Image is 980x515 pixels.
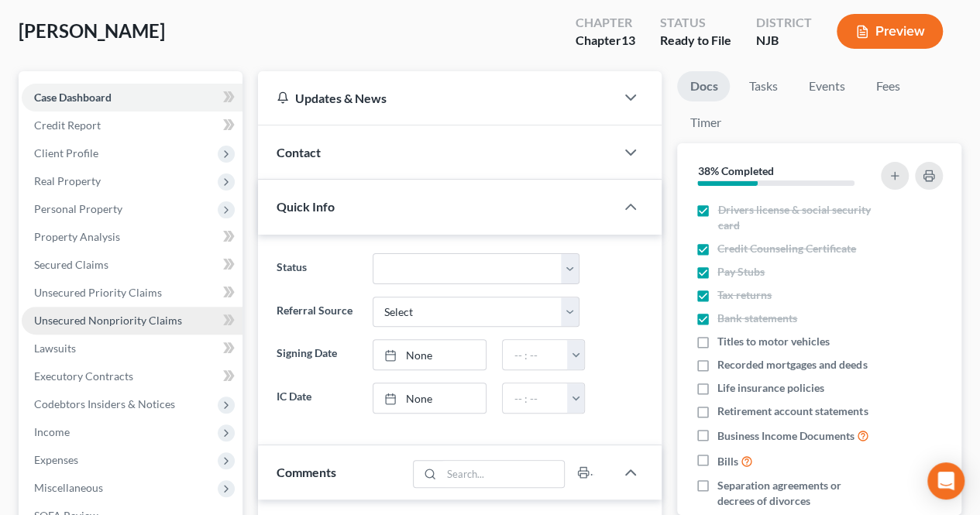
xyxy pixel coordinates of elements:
label: Signing Date [269,339,364,370]
div: Open Intercom Messenger [927,462,965,500]
input: -- : -- [503,383,568,413]
a: Case Dashboard [22,84,242,112]
span: Retirement account statements [717,403,868,419]
input: Search... [442,461,565,487]
a: Fees [863,71,913,101]
a: Credit Report [22,112,242,139]
span: Secured Claims [34,258,108,271]
div: Chapter [576,14,635,32]
a: Property Analysis [22,223,242,251]
label: Referral Source [269,297,364,328]
span: Drivers license & social security card [717,202,877,233]
span: Lawsuits [34,342,76,355]
span: Unsecured Priority Claims [34,286,162,299]
span: Personal Property [34,202,122,215]
a: Unsecured Priority Claims [22,279,242,307]
span: Client Profile [34,146,98,160]
span: Pay Stubs [717,264,765,280]
a: Secured Claims [22,251,242,279]
div: District [756,14,812,32]
span: Miscellaneous [34,481,103,494]
span: Life insurance policies [717,380,824,396]
span: 13 [621,33,635,47]
span: Titles to motor vehicles [717,334,830,349]
a: None [373,383,487,413]
span: Case Dashboard [34,91,112,104]
span: [PERSON_NAME] [19,19,165,42]
span: Separation agreements or decrees of divorces [717,478,877,509]
span: Comments [277,465,336,479]
span: Business Income Documents [717,428,854,444]
a: Events [796,71,857,101]
span: Bills [717,454,738,469]
span: Codebtors Insiders & Notices [34,397,175,410]
div: Ready to File [660,32,731,50]
span: Real Property [34,174,101,187]
span: Quick Info [277,199,335,214]
strong: 38% Completed [697,164,773,177]
div: NJB [756,32,812,50]
div: Chapter [576,32,635,50]
div: Status [660,14,731,32]
div: Updates & News [277,90,597,106]
span: Executory Contracts [34,369,133,383]
span: Expenses [34,453,78,466]
button: Preview [837,14,943,49]
span: Unsecured Nonpriority Claims [34,314,182,327]
label: IC Date [269,383,364,414]
span: Property Analysis [34,230,120,243]
a: None [373,340,487,369]
a: Lawsuits [22,335,242,362]
span: Bank statements [717,311,797,326]
a: Executory Contracts [22,362,242,390]
span: Recorded mortgages and deeds [717,357,867,373]
label: Status [269,253,364,284]
span: Credit Counseling Certificate [717,241,856,256]
a: Timer [677,108,733,138]
span: Credit Report [34,118,101,132]
a: Unsecured Nonpriority Claims [22,307,242,335]
input: -- : -- [503,340,568,369]
a: Tasks [736,71,789,101]
a: Docs [677,71,730,101]
span: Tax returns [717,287,772,303]
span: Income [34,425,70,438]
span: Contact [277,145,321,160]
